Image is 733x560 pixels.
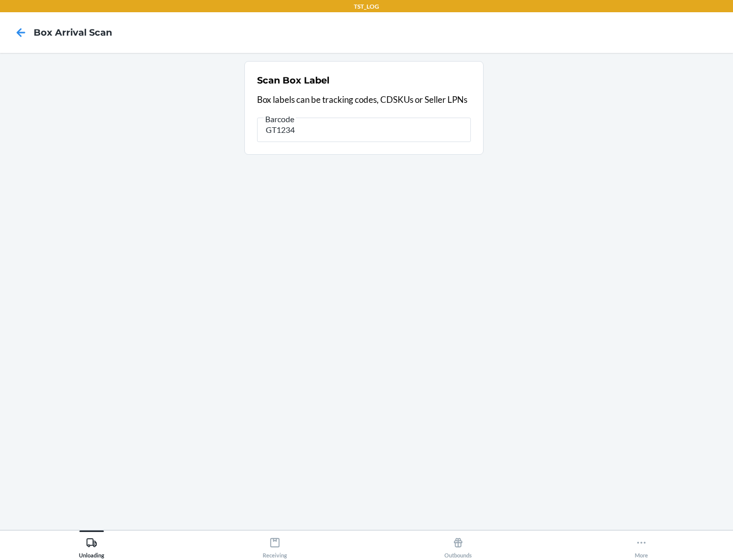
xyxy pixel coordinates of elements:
[444,533,472,558] div: Outbounds
[264,114,296,124] span: Barcode
[635,533,648,558] div: More
[79,533,104,558] div: Unloading
[257,93,471,106] p: Box labels can be tracking codes, CDSKUs or Seller LPNs
[366,530,550,558] button: Outbounds
[263,533,287,558] div: Receiving
[550,530,733,558] button: More
[257,118,471,142] input: Barcode
[183,530,366,558] button: Receiving
[354,2,379,11] p: TST_LOG
[34,26,112,39] h4: Box Arrival Scan
[257,74,329,87] h2: Scan Box Label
